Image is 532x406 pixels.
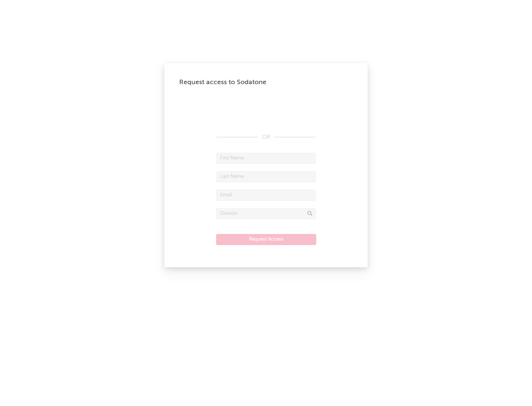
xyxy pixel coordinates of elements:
input: Email [216,190,316,201]
input: First Name [216,153,316,164]
button: Request Access [216,234,316,245]
input: Last Name [216,171,316,182]
input: Division [216,208,316,219]
div: Request access to Sodatone [179,78,353,87]
div: OR [216,133,316,142]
